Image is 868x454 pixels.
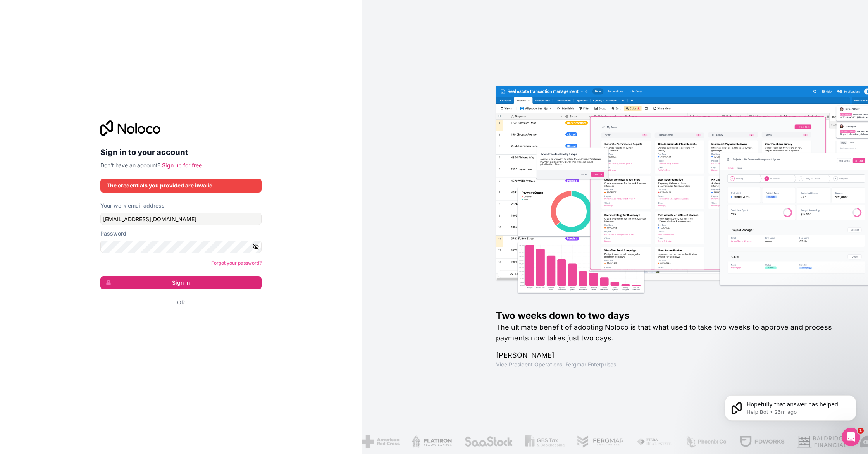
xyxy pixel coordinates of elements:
label: Your work email address [100,202,165,210]
a: Forgot your password? [211,260,262,266]
iframe: Sign in with Google Button [96,315,259,332]
span: 1 [858,428,864,434]
img: /assets/saastock-C6Zbiodz.png [464,435,513,448]
h1: Vice President Operations , Fergmar Enterprises [496,361,843,368]
img: /assets/fdworks-Bi04fVtw.png [739,435,785,448]
span: Or [177,299,185,306]
h1: [PERSON_NAME] [496,350,843,361]
label: Password [100,230,126,237]
h1: Two weeks down to two days [496,310,843,322]
img: /assets/flatiron-C8eUkumj.png [412,435,452,448]
h2: Sign in to your account [100,145,262,159]
img: /assets/gbstax-C-GtDUiK.png [525,435,565,448]
span: Don't have an account? [100,162,160,169]
img: /assets/american-red-cross-BAupjrZR.png [362,435,399,448]
input: Password [100,241,262,253]
img: /assets/phoenix-BREaitsQ.png [685,435,727,448]
img: /assets/baldridge-DxmPIwAm.png [797,435,847,448]
input: Email address [100,213,262,225]
h2: The ultimate benefit of adopting Noloco is that what used to take two weeks to approve and proces... [496,322,843,344]
div: The credentials you provided are invalid. [107,182,255,189]
button: Sign in [100,276,262,289]
a: Sign up for free [162,162,202,169]
iframe: Intercom notifications message [713,379,868,433]
img: /assets/fergmar-CudnrXN5.png [577,435,624,448]
img: /assets/fiera-fwj2N5v4.png [637,435,673,448]
iframe: Intercom live chat [842,428,860,446]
